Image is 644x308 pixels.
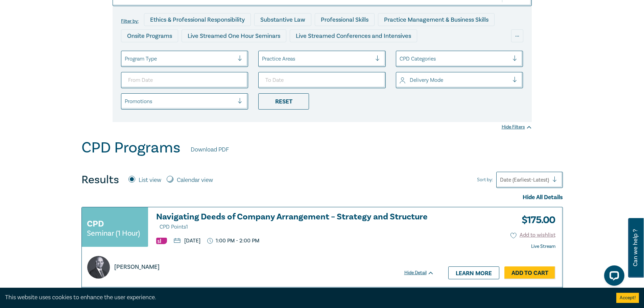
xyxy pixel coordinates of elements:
[258,93,309,110] div: Reset
[616,293,639,303] button: Accept cookies
[290,29,417,42] div: Live Streamed Conferences and Intensives
[121,29,178,42] div: Onsite Programs
[87,256,110,279] img: https://s3.ap-southeast-2.amazonaws.com/leo-cussen-store-production-content/Contacts/Sergio%20Fre...
[125,98,126,105] input: select
[254,13,311,26] div: Substantive Law
[81,139,181,157] h1: CPD Programs
[121,19,139,24] label: Filter by:
[262,55,263,63] input: select
[191,145,229,154] a: Download PDF
[121,46,228,58] div: Live Streamed Practical Workshops
[156,238,167,244] img: Substantive Law
[81,173,119,187] h4: Results
[125,55,126,63] input: select
[511,29,523,42] div: ...
[477,176,493,184] span: Sort by:
[87,230,140,237] small: Seminar (1 Hour)
[390,46,452,58] div: National Programs
[177,176,213,185] label: Calendar view
[144,13,251,26] div: Ethics & Professional Responsibility
[632,222,639,274] span: Can we help ?
[400,55,401,63] input: select
[400,76,401,84] input: select
[182,29,286,42] div: Live Streamed One Hour Seminars
[207,238,260,244] p: 1:00 PM - 2:00 PM
[502,124,532,131] div: Hide Filters
[160,223,188,230] span: CPD Points 1
[156,212,434,232] h3: Navigating Deeds of Company Arrangement – Strategy and Structure
[121,72,248,88] input: From Date
[232,46,309,58] div: Pre-Recorded Webcasts
[5,293,606,302] div: This website uses cookies to enhance the user experience.
[258,72,386,88] input: To Date
[378,13,495,26] div: Practice Management & Business Skills
[313,46,387,58] div: 10 CPD Point Packages
[174,238,200,243] p: [DATE]
[81,193,563,202] div: Hide All Details
[517,212,555,228] h3: $ 175.00
[500,176,501,184] input: Sort by
[156,212,434,232] a: Navigating Deeds of Company Arrangement – Strategy and Structure CPD Points1
[599,263,627,291] iframe: LiveChat chat widget
[510,231,555,239] button: Add to wishlist
[114,263,160,271] p: [PERSON_NAME]
[315,13,375,26] div: Professional Skills
[531,243,555,250] strong: Live Stream
[504,266,555,279] a: Add to Cart
[87,218,104,230] h3: CPD
[139,176,161,185] label: List view
[404,269,442,276] div: Hide Detail
[448,266,499,279] a: Learn more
